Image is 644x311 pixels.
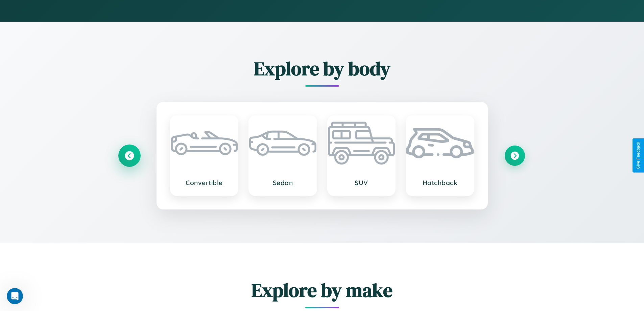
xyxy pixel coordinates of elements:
[256,179,310,187] h3: Sedan
[177,179,231,187] h3: Convertible
[413,179,467,187] h3: Hatchback
[636,142,641,169] div: Give Feedback
[335,179,388,187] h3: SUV
[119,277,525,303] h2: Explore by make
[7,288,23,304] iframe: Intercom live chat
[119,55,525,82] h2: Explore by body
